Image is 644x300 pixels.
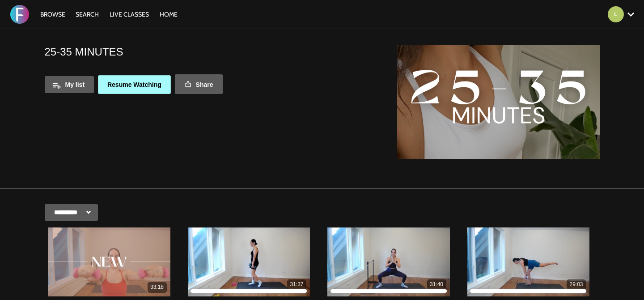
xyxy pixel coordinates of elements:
[287,279,306,290] div: 31:37
[10,5,29,24] img: FORMATION
[36,10,182,19] nav: Primary
[427,279,446,290] div: 31:40
[45,76,94,93] button: My list
[45,45,123,59] h1: 25-35 MINUTES
[105,10,153,18] a: LIVE CLASSES
[148,282,167,292] div: 33:18
[48,227,170,296] a: BARRE EXPRESS 67 33:18
[467,227,590,296] a: SCULPT EXPRESS 71 29:03
[175,74,223,94] a: Share
[155,10,182,18] a: HOME
[98,75,171,94] a: Resume Watching
[71,10,103,18] a: Search
[567,279,586,290] div: 29:03
[36,10,70,18] a: Browse
[327,227,450,296] a: BARRE EXPRESS 66 31:40
[397,45,600,159] img: 25-35 MINUTES
[188,227,310,296] a: CIRCUIT EXPRESS 40 31:37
